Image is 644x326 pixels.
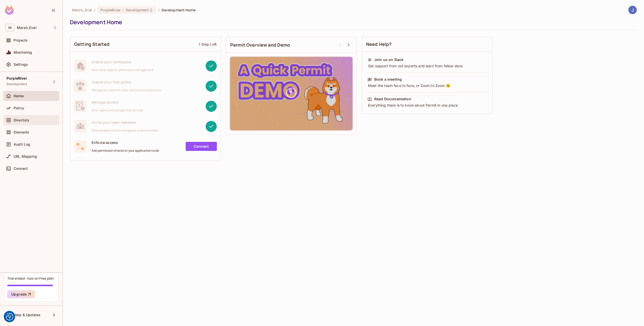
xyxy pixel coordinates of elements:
[14,118,29,122] span: Directory
[92,100,143,105] span: Manage access
[92,140,159,145] span: Enforce access
[72,8,92,12] span: the active workspace
[14,130,29,134] span: Elements
[5,6,14,15] img: SReyMgAAAABJRU5ErkJggg==
[186,142,217,151] a: Connect
[6,24,14,31] span: M
[92,80,161,84] span: Create your first policy
[92,68,154,72] span: Your home base for permission management
[92,120,158,125] span: Invite your team members
[366,41,392,47] span: Need Help?
[14,62,28,67] span: Settings
[6,313,13,320] img: Revisit consent button
[14,38,28,42] span: Projects
[368,63,487,69] div: Get support from out experts and learn from fellow devs
[6,313,13,320] button: Consent Preferences
[7,276,54,281] div: Trial ended- now on Free plan
[17,26,36,30] span: Workspace: Marsh_Eval
[7,82,27,86] span: Development
[14,50,32,54] span: Monitoring
[628,6,637,14] img: Jose Basanta
[122,8,124,12] span: :
[14,142,30,146] span: Audit Log
[7,76,27,80] span: PurpleRiver
[162,8,195,12] span: Development Home
[374,96,411,102] div: Read Documentation
[14,94,24,98] span: Home
[70,18,634,26] div: Development Home
[368,103,487,108] div: Everything there is to know about Permit in one place
[230,42,290,48] span: Permit Overview and Demo
[92,59,154,64] span: Create your workspace
[7,290,35,298] button: Upgrade
[100,8,120,12] span: PurpleRiver
[14,106,24,110] span: Policy
[198,42,217,47] div: 1 Step Left
[74,41,109,47] span: Getting Started
[368,83,487,88] div: Meet the team face to face, or Zoom to Zoom 😉
[126,8,149,12] span: Development
[374,57,404,62] div: Join us on Slack
[92,108,143,112] span: Sync users and manage their access
[14,167,28,171] span: Connect
[158,8,159,12] li: /
[92,149,159,153] span: Add permission checks to your application code
[92,88,161,92] span: Manage access with roles, actions and resources
[14,154,37,158] span: URL Mapping
[374,77,402,82] div: Book a meeting
[14,313,41,317] span: Help & Updates
[94,8,95,12] li: /
[92,128,158,133] span: Add members to this workspace or environment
